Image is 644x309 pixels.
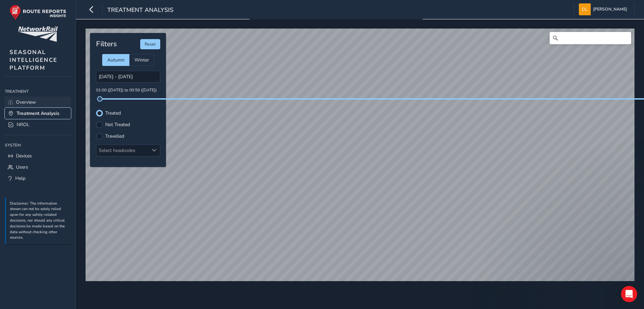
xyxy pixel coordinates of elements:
div: System [5,140,71,150]
iframe: Intercom live chat [621,286,637,302]
h4: Filters [96,40,117,48]
input: Search [550,32,631,44]
span: [PERSON_NAME] [593,3,627,15]
a: NROL [5,119,71,130]
label: Not Treated [105,122,130,127]
span: Devices [16,153,32,159]
span: Treatment Analysis [17,110,59,117]
img: rr logo [10,5,66,20]
button: Reset [140,39,160,49]
a: Users [5,161,71,173]
a: Treatment Analysis [5,108,71,119]
span: Help [15,175,25,182]
img: diamond-layout [579,3,591,15]
a: Help [5,173,71,184]
span: Autumn [107,57,125,63]
button: [PERSON_NAME] [579,3,629,15]
span: Users [16,164,28,170]
p: Disclaimer: The information shown can not be solely relied upon for any safety-related decisions,... [10,201,68,241]
label: Travelled [105,134,124,139]
span: SEASONAL INTELLIGENCE PLATFORM [10,48,57,72]
img: customer logo [18,27,58,42]
a: Devices [5,150,71,161]
p: 01:00 ([DATE]) to 00:59 ([DATE]) [96,87,160,93]
div: Autumn [102,54,129,66]
span: NROL [17,121,30,128]
div: Select headcodes [96,145,149,156]
span: Overview [16,99,36,105]
div: Treatment [5,86,71,97]
div: Winter [129,54,154,66]
a: Overview [5,97,71,108]
label: Treated [105,111,121,116]
span: Winter [134,57,149,63]
canvas: Map [86,29,634,286]
span: Treatment Analysis [107,6,173,15]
